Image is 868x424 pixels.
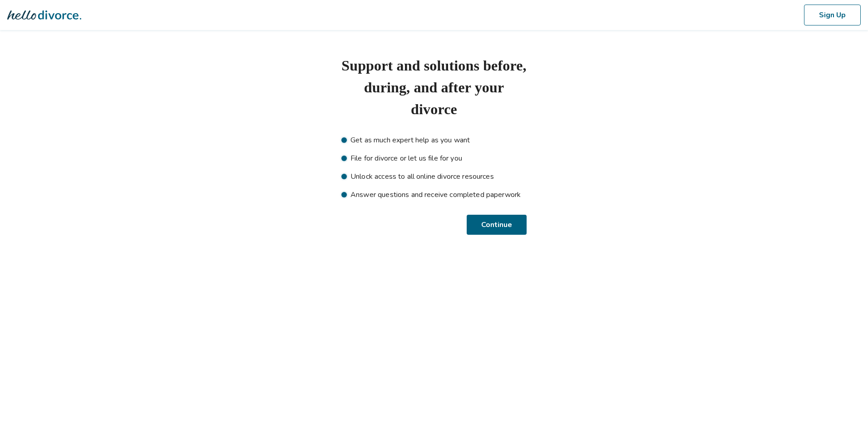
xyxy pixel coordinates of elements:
button: Sign Up [804,5,861,25]
li: Get as much expert help as you want [341,135,527,146]
h1: Support and solutions before, during, and after your divorce [341,55,527,120]
button: Continue [467,215,527,235]
li: Unlock access to all online divorce resources [341,171,527,182]
li: File for divorce or let us file for you [341,153,527,164]
li: Answer questions and receive completed paperwork [341,189,527,200]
